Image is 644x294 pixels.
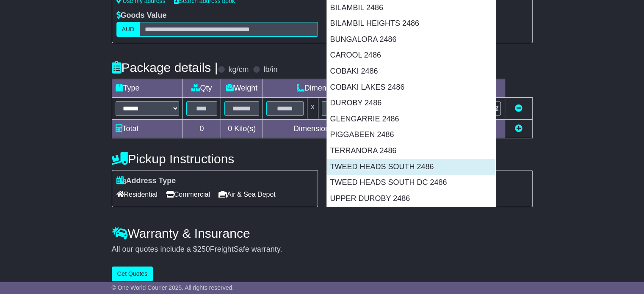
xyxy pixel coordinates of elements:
label: Address Type [116,176,176,186]
div: All our quotes include a $ FreightSafe warranty. [112,245,533,254]
label: AUD [116,22,140,37]
div: BUNGALORA 2486 [327,32,495,48]
label: kg/cm [228,65,249,74]
span: Air & Sea Depot [218,188,276,201]
div: TERRANORA 2486 [327,143,495,159]
td: Dimensions in Centimetre(s) [263,120,418,138]
span: Residential [116,188,158,201]
td: Type [112,79,182,98]
td: Dimensions (L x W x H) [263,79,418,98]
h4: Pickup Instructions [112,152,318,166]
div: TWEED HEADS SOUTH 2486 [327,159,495,175]
div: BILAMBIL HEIGHTS 2486 [327,16,495,32]
label: lb/in [263,65,277,74]
div: GLENGARRIE 2486 [327,111,495,127]
div: TWEED HEADS SOUTH DC 2486 [327,175,495,191]
td: Kilo(s) [221,120,263,138]
div: PIGGABEEN 2486 [327,127,495,143]
td: Weight [221,79,263,98]
span: Commercial [166,188,210,201]
h4: Warranty & Insurance [112,226,533,240]
td: Total [112,120,182,138]
span: 250 [197,245,210,253]
button: Get Quotes [112,267,153,281]
h4: Package details | [112,60,218,74]
div: COBAKI 2486 [327,63,495,80]
div: CAROOL 2486 [327,47,495,63]
a: Add new item [515,124,522,133]
a: Remove this item [515,104,522,113]
div: UPPER DUROBY 2486 [327,191,495,207]
td: x [307,98,318,120]
label: Goods Value [116,11,167,20]
span: 0 [228,124,232,133]
span: © One World Courier 2025. All rights reserved. [112,284,234,291]
div: COBAKI LAKES 2486 [327,80,495,96]
td: 0 [182,120,221,138]
td: Qty [182,79,221,98]
div: DUROBY 2486 [327,95,495,111]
